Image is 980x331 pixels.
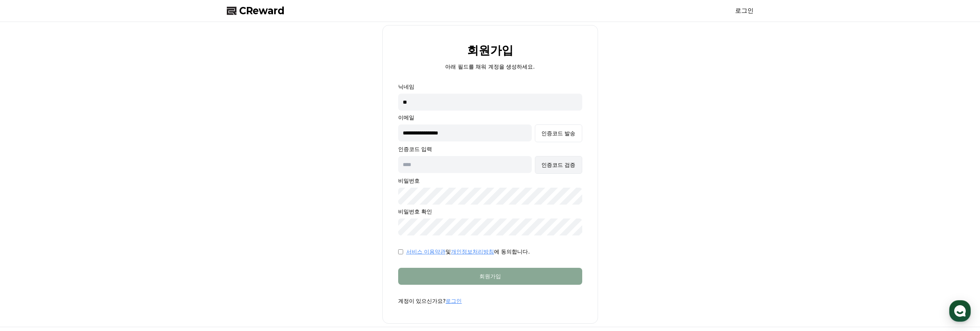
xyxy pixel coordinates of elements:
[2,244,51,264] a: 홈
[227,5,285,17] a: CReward
[541,129,575,137] div: 인증코드 발송
[406,249,446,255] a: 서비스 이용약관
[398,114,582,121] p: 이메일
[406,248,530,255] p: 및 에 동의합니다.
[70,256,80,262] span: 대화
[99,244,148,264] a: 설정
[398,208,582,215] p: 비밀번호 확인
[735,6,754,15] a: 로그인
[398,297,582,305] p: 계정이 있으신가요?
[51,244,99,264] a: 대화
[451,249,494,255] a: 개인정보처리방침
[535,156,582,174] button: 인증코드 검증
[445,63,534,71] p: 아래 필드를 채워 계정을 생성하세요.
[24,256,29,262] span: 홈
[398,177,582,185] p: 비밀번호
[467,44,513,57] h2: 회원가입
[446,298,462,304] a: 로그인
[398,83,582,91] p: 닉네임
[398,145,582,153] p: 인증코드 입력
[541,161,575,169] div: 인증코드 검증
[414,272,567,280] div: 회원가입
[535,124,582,142] button: 인증코드 발송
[239,5,285,17] span: CReward
[119,256,128,262] span: 설정
[398,268,582,285] button: 회원가입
